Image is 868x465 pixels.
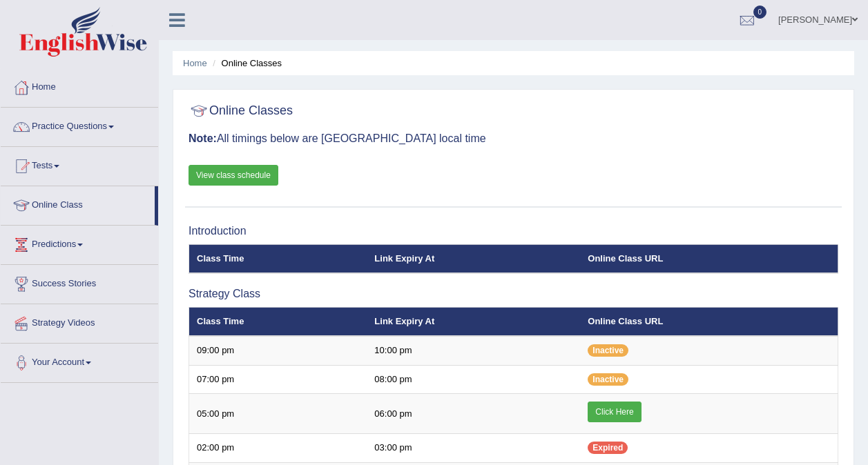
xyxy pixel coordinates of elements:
b: Note: [189,132,217,144]
a: Success Stories [1,265,158,299]
h2: Online Classes [189,101,293,121]
li: Online Classes [209,57,282,70]
td: 07:00 pm [189,365,367,394]
td: 02:00 pm [189,434,367,463]
a: Practice Questions [1,108,158,142]
td: 05:00 pm [189,394,367,434]
th: Online Class URL [580,307,838,336]
th: Link Expiry At [367,244,580,273]
a: Home [183,58,207,68]
td: 10:00 pm [367,336,580,365]
span: Inactive [588,373,628,386]
a: Strategy Videos [1,304,158,339]
td: 09:00 pm [189,336,367,365]
th: Online Class URL [580,244,838,273]
a: Predictions [1,226,158,260]
a: View class schedule [189,165,278,186]
th: Class Time [189,244,367,273]
td: 03:00 pm [367,434,580,463]
h3: Introduction [189,225,838,237]
td: 06:00 pm [367,394,580,434]
h3: Strategy Class [189,288,838,300]
td: 08:00 pm [367,365,580,394]
a: Online Class [1,186,155,221]
a: Tests [1,147,158,181]
a: Click Here [588,402,641,422]
h3: All timings below are [GEOGRAPHIC_DATA] local time [189,132,838,145]
span: Expired [588,442,628,454]
span: Inactive [588,344,628,357]
th: Class Time [189,307,367,336]
th: Link Expiry At [367,307,580,336]
span: 0 [753,6,767,19]
a: Home [1,68,158,103]
a: Your Account [1,344,158,378]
